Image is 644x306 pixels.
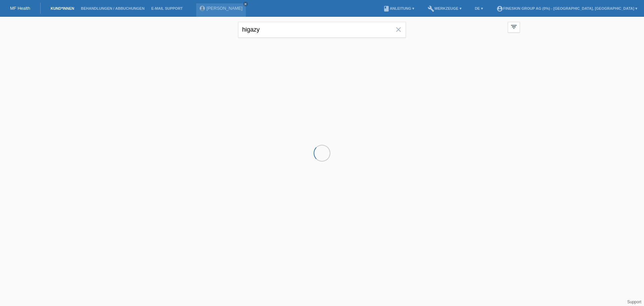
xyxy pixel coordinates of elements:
i: close [394,26,402,34]
a: MF Health [10,6,30,11]
a: close [243,2,248,6]
a: Kund*innen [47,6,77,10]
a: DE ▾ [472,6,486,10]
i: build [428,5,434,12]
a: bookAnleitung ▾ [380,6,418,10]
a: Behandlungen / Abbuchungen [77,6,148,10]
a: E-Mail Support [148,6,186,10]
a: Support [627,300,641,304]
i: account_circle [496,5,503,12]
i: book [383,5,390,12]
a: [PERSON_NAME] [207,6,243,11]
a: buildWerkzeuge ▾ [424,6,465,10]
input: Suche... [238,22,406,38]
i: filter_list [510,23,518,31]
a: account_circleFineSkin Group AG (0%) - [GEOGRAPHIC_DATA], [GEOGRAPHIC_DATA] ▾ [493,6,641,10]
i: close [244,2,247,6]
